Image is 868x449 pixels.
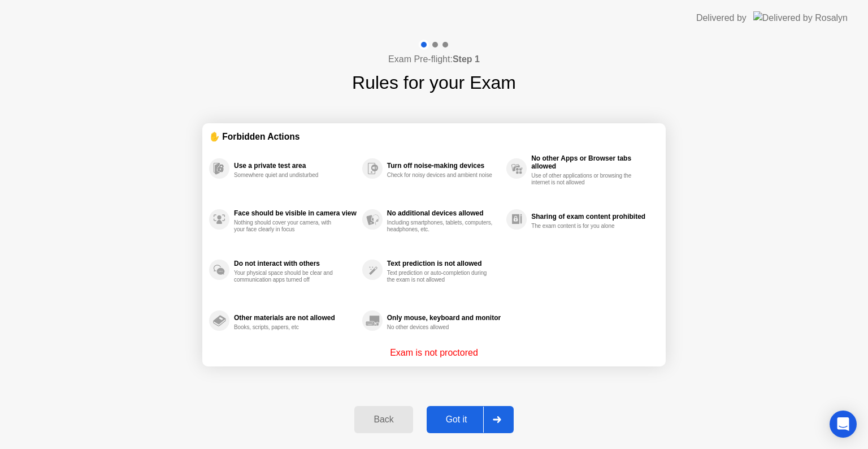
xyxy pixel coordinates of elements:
div: Other materials are not allowed [234,314,357,322]
div: Back [358,415,409,425]
div: Sharing of exam content prohibited [531,213,653,221]
h4: Exam Pre-flight: [388,53,480,66]
div: ✋ Forbidden Actions [209,130,659,143]
button: Got it [427,406,514,433]
div: Use of other applications or browsing the internet is not allowed [531,172,638,186]
div: Check for noisy devices and ambient noise [387,172,494,179]
div: Text prediction or auto-completion during the exam is not allowed [387,270,494,283]
h1: Rules for your Exam [352,69,516,96]
b: Step 1 [453,54,480,64]
div: Got it [430,415,483,425]
div: Do not interact with others [234,260,357,267]
div: Use a private test area [234,162,357,170]
div: Open Intercom Messenger [830,411,857,438]
div: Somewhere quiet and undisturbed [234,172,341,179]
div: Including smartphones, tablets, computers, headphones, etc. [387,219,494,233]
div: Face should be visible in camera view [234,209,357,217]
div: Your physical space should be clear and communication apps turned off [234,270,341,283]
p: Exam is not proctored [390,346,478,360]
div: Only mouse, keyboard and monitor [387,314,501,322]
div: Books, scripts, papers, etc [234,324,341,331]
img: Delivered by Rosalyn [753,11,848,24]
div: No other devices allowed [387,324,494,331]
div: No additional devices allowed [387,209,501,217]
div: The exam content is for you alone [531,223,638,230]
div: Text prediction is not allowed [387,260,501,267]
button: Back [354,406,413,433]
div: Delivered by [696,11,747,25]
div: No other Apps or Browser tabs allowed [531,154,653,170]
div: Nothing should cover your camera, with your face clearly in focus [234,219,341,233]
div: Turn off noise-making devices [387,162,501,170]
